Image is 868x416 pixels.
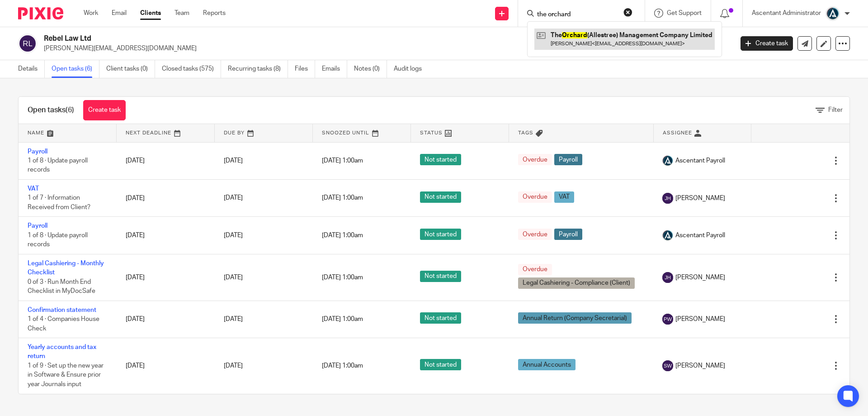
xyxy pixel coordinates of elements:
[322,274,363,281] span: [DATE] 1:00am
[420,130,443,135] span: Status
[162,60,221,78] a: Closed tasks (575)
[117,254,215,301] td: [DATE]
[44,44,727,53] p: [PERSON_NAME][EMAIL_ADDRESS][DOMAIN_NAME]
[66,106,74,114] span: (6)
[741,36,793,51] a: Create task
[28,158,88,173] span: 1 of 8 · Update payroll records
[117,142,215,179] td: [DATE]
[224,363,243,369] span: [DATE]
[224,274,243,281] span: [DATE]
[394,60,429,78] a: Audit logs
[295,60,315,78] a: Files
[623,8,632,17] button: Clear
[420,359,461,370] span: Not started
[28,186,39,192] a: VAT
[84,9,98,18] a: Work
[117,217,215,254] td: [DATE]
[667,10,702,16] span: Get Support
[662,272,673,283] img: svg%3E
[662,314,673,325] img: svg%3E
[420,191,461,203] span: Not started
[518,359,576,370] span: Annual Accounts
[203,9,226,18] a: Reports
[28,363,104,387] span: 1 of 9 · Set up the new year in Software & Ensure prior year Journals input
[224,316,243,322] span: [DATE]
[52,60,99,78] a: Open tasks (6)
[675,361,725,370] span: [PERSON_NAME]
[28,232,88,248] span: 1 of 8 · Update payroll records
[83,100,126,120] a: Create task
[554,229,582,240] span: Payroll
[322,195,363,201] span: [DATE] 1:00am
[322,60,347,78] a: Emails
[322,130,369,135] span: Snoozed Until
[228,60,288,78] a: Recurring tasks (8)
[354,60,387,78] a: Notes (0)
[322,363,363,369] span: [DATE] 1:00am
[518,264,552,275] span: Overdue
[828,107,843,113] span: Filter
[675,273,725,282] span: [PERSON_NAME]
[826,6,840,21] img: Ascentant%20Round%20Only.png
[662,360,673,371] img: svg%3E
[675,315,725,324] span: [PERSON_NAME]
[117,301,215,338] td: [DATE]
[28,260,104,276] a: Legal Cashiering - Monthly Checklist
[752,9,821,18] p: Ascentant Administrator
[224,195,243,201] span: [DATE]
[662,193,673,204] img: svg%3E
[554,191,574,203] span: VAT
[117,179,215,216] td: [DATE]
[662,230,673,241] img: Ascentant%20Round%20Only.png
[28,344,96,359] a: Yearly accounts and tax return
[18,34,37,53] img: svg%3E
[322,232,363,239] span: [DATE] 1:00am
[44,34,590,43] h2: Rebel Law Ltd
[28,307,96,313] a: Confirmation statement
[420,312,461,324] span: Not started
[322,158,363,164] span: [DATE] 1:00am
[420,229,461,240] span: Not started
[675,194,725,203] span: [PERSON_NAME]
[140,9,161,18] a: Clients
[322,316,363,322] span: [DATE] 1:00am
[518,130,533,135] span: Tags
[28,195,90,211] span: 1 of 7 · Information Received from Client?
[28,148,47,155] a: Payroll
[28,316,99,332] span: 1 of 4 · Companies House Check
[518,277,635,289] span: Legal Cashiering - Compliance (Client)
[675,156,725,165] span: Ascentant Payroll
[117,338,215,394] td: [DATE]
[662,155,673,166] img: Ascentant%20Round%20Only.png
[18,60,45,78] a: Details
[554,154,582,165] span: Payroll
[28,223,47,229] a: Payroll
[224,232,243,239] span: [DATE]
[175,9,189,18] a: Team
[112,9,127,18] a: Email
[518,154,552,165] span: Overdue
[28,105,74,115] h1: Open tasks
[420,271,461,282] span: Not started
[518,312,632,324] span: Annual Return (Company Secretarial)
[224,158,243,164] span: [DATE]
[518,229,552,240] span: Overdue
[28,279,95,295] span: 0 of 3 · Run Month End Checklist in MyDocSafe
[18,7,63,19] img: Pixie
[420,154,461,165] span: Not started
[675,231,725,240] span: Ascentant Payroll
[106,60,155,78] a: Client tasks (0)
[518,191,552,203] span: Overdue
[536,11,618,19] input: Search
